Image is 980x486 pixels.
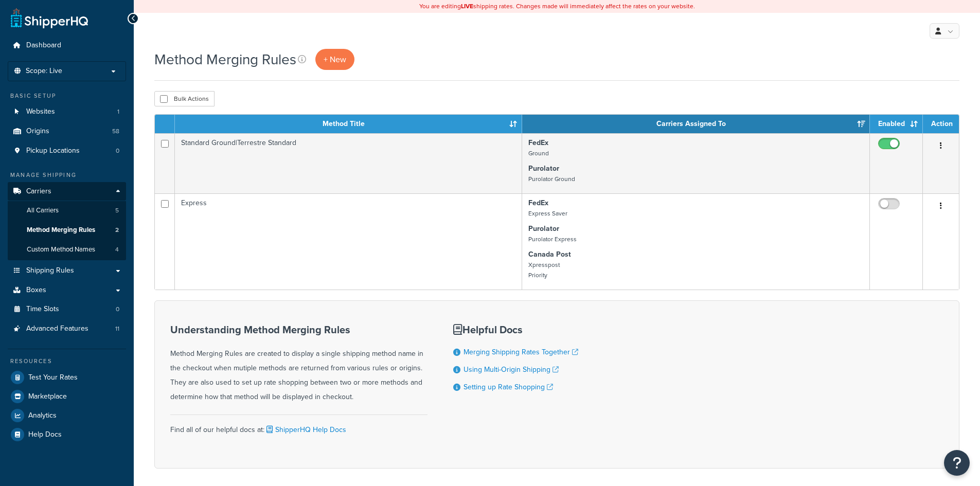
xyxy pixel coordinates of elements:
[27,226,95,235] span: Method Merging Rules
[528,223,559,234] strong: Purolator
[8,221,126,240] li: Method Merging Rules
[170,415,427,437] div: Find all of our helpful docs at:
[528,249,571,260] strong: Canada Post
[8,240,126,259] a: Custom Method Names 4
[27,245,95,254] span: Custom Method Names
[923,115,959,133] th: Action
[8,36,126,55] a: Dashboard
[528,209,567,218] small: Express Saver
[26,187,51,196] span: Carriers
[26,67,62,76] span: Scope: Live
[453,324,578,335] h3: Helpful Docs
[26,41,61,50] span: Dashboard
[8,221,126,240] a: Method Merging Rules 2
[26,127,49,136] span: Origins
[8,141,126,160] a: Pickup Locations 0
[115,245,119,254] span: 4
[944,450,970,476] button: Open Resource Center
[528,197,548,208] strong: FedEx
[315,49,354,70] a: + New
[8,201,126,220] a: All Carriers 5
[528,260,560,280] small: Xpresspost Priority
[464,382,553,392] a: Setting up Rate Shopping
[8,425,126,444] a: Help Docs
[8,368,126,387] a: Test Your Rates
[8,281,126,300] a: Boxes
[26,325,88,333] span: Advanced Features
[28,373,78,382] span: Test Your Rates
[154,49,296,69] h1: Method Merging Rules
[8,141,126,160] li: Pickup Locations
[11,8,88,28] a: ShipperHQ Home
[8,102,126,121] a: Websites 1
[8,122,126,141] a: Origins 58
[115,325,119,333] span: 11
[115,226,119,235] span: 2
[26,286,46,295] span: Boxes
[870,115,923,133] th: Enabled: activate to sort column ascending
[175,115,522,133] th: Method Title: activate to sort column ascending
[8,240,126,259] li: Custom Method Names
[264,424,346,435] a: ShipperHQ Help Docs
[115,206,119,215] span: 5
[464,364,559,375] a: Using Multi-Origin Shipping
[8,92,126,100] div: Basic Setup
[8,201,126,220] li: All Carriers
[170,324,427,404] div: Method Merging Rules are created to display a single shipping method name in the checkout when mu...
[175,133,522,193] td: Standard Ground|Terrestre Standard
[8,182,126,260] li: Carriers
[175,193,522,290] td: Express
[528,235,577,244] small: Purolator Express
[28,392,67,401] span: Marketplace
[117,107,119,116] span: 1
[528,163,559,174] strong: Purolator
[112,127,119,136] span: 58
[170,324,427,335] h3: Understanding Method Merging Rules
[8,261,126,280] a: Shipping Rules
[27,206,59,215] span: All Carriers
[528,137,548,148] strong: FedEx
[28,411,57,420] span: Analytics
[528,149,549,158] small: Ground
[8,102,126,121] li: Websites
[116,147,119,155] span: 0
[324,53,346,65] span: + New
[8,387,126,406] a: Marketplace
[8,300,126,319] li: Time Slots
[8,122,126,141] li: Origins
[8,319,126,338] li: Advanced Features
[528,174,575,184] small: Purolator Ground
[522,115,870,133] th: Carriers Assigned To: activate to sort column ascending
[26,305,59,314] span: Time Slots
[8,300,126,319] a: Time Slots 0
[26,266,74,275] span: Shipping Rules
[461,2,473,11] b: LIVE
[8,171,126,179] div: Manage Shipping
[154,91,215,106] button: Bulk Actions
[8,182,126,201] a: Carriers
[26,147,80,155] span: Pickup Locations
[116,305,119,314] span: 0
[28,430,62,439] span: Help Docs
[8,357,126,366] div: Resources
[8,319,126,338] a: Advanced Features 11
[464,347,578,357] a: Merging Shipping Rates Together
[8,406,126,425] a: Analytics
[26,107,55,116] span: Websites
